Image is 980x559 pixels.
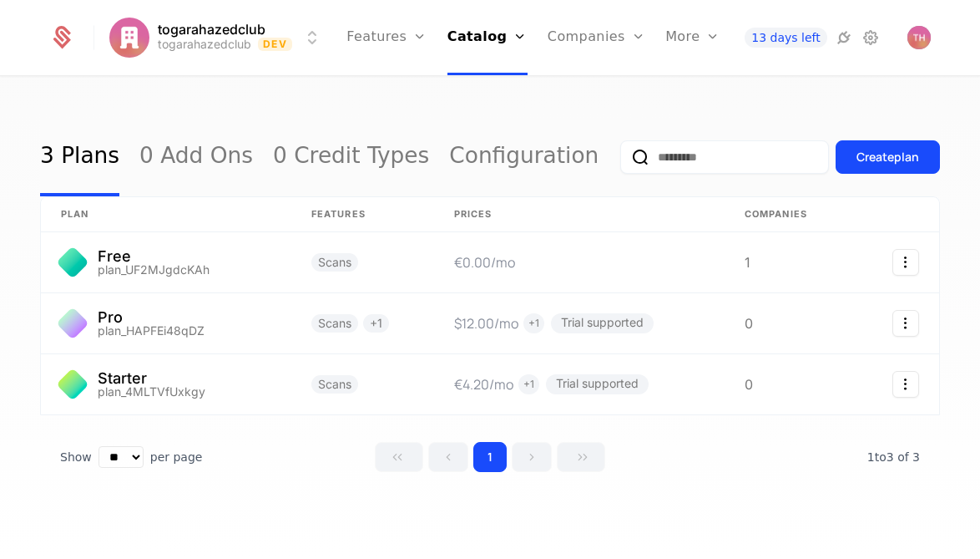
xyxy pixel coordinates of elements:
[836,140,940,174] button: Createplan
[473,442,507,472] button: Go to page 1
[867,450,912,464] span: 1 to 3 of
[449,118,599,196] a: Configuration
[41,197,291,232] th: plan
[907,26,931,49] button: Open user button
[258,38,292,51] span: Dev
[512,442,552,472] button: Go to next page
[375,442,423,472] button: Go to first page
[428,442,468,472] button: Go to previous page
[158,36,251,53] div: togarahazedclub
[867,450,920,464] span: 3
[856,149,919,165] div: Create plan
[907,26,931,49] img: Togara Hess
[158,23,265,36] span: togarahazedclub
[892,249,919,276] button: Select action
[745,28,826,48] a: 13 days left
[892,371,919,398] button: Select action
[892,310,919,337] button: Select action
[114,19,322,56] button: Select environment
[139,118,253,196] a: 0 Add Ons
[60,449,92,465] span: Show
[557,442,605,472] button: Go to last page
[40,118,119,196] a: 3 Plans
[291,197,434,232] th: Features
[99,446,144,468] select: Select page size
[434,197,725,232] th: Prices
[150,449,203,465] span: per page
[40,442,940,472] div: Table pagination
[834,28,854,48] a: Integrations
[725,197,858,232] th: Companies
[375,442,605,472] div: Page navigation
[273,118,429,196] a: 0 Credit Types
[861,28,881,48] a: Settings
[109,18,149,58] img: togarahazedclub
